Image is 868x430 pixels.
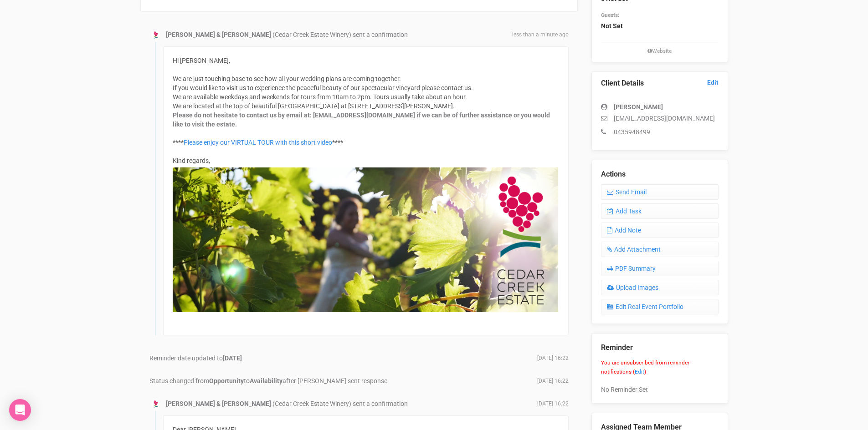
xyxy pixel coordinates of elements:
legend: Client Details [601,78,719,89]
span: less than a minute ago [512,31,569,39]
span: Status changed from to after [PERSON_NAME] sent response [149,377,387,384]
strong: [PERSON_NAME] [614,103,663,111]
a: Upload Images [601,280,719,295]
p: 0435948499 [601,127,719,137]
a: Add Task [601,203,719,219]
small: You are unsubscribed from reminder notifications ( ) [601,359,689,375]
a: Please enjoy our VIRTUAL TOUR with this short video [184,139,332,146]
strong: Availability [250,377,282,384]
span: [DATE] 16:22 [537,400,569,408]
a: Send Email [601,184,719,200]
span: (Cedar Creek Estate Winery) sent a confirmation [272,31,408,38]
strong: Not Set [601,22,623,30]
strong: [PERSON_NAME] & [PERSON_NAME] [166,31,271,38]
span: [DATE] 16:22 [537,377,569,385]
small: Website [601,47,719,55]
strong: Opportunity [209,377,244,384]
p: [EMAIL_ADDRESS][DOMAIN_NAME] [601,114,719,123]
strong: Please do not hesitate to contact us by email at: [EMAIL_ADDRESS][DOMAIN_NAME] if we can be of fu... [173,111,550,128]
img: image.png [173,167,559,312]
span: Reminder date updated to [149,354,242,362]
span: (Cedar Creek Estate Winery) sent a confirmation [272,400,408,407]
b: [DATE] [223,354,242,362]
small: Guests: [601,12,619,18]
a: Add Note [601,223,719,238]
div: No Reminder Set [601,334,719,394]
a: Edit Real Event Portfolio [601,299,719,314]
legend: Actions [601,169,719,180]
a: Edit [707,78,719,87]
span: [DATE] 16:22 [537,354,569,362]
strong: [PERSON_NAME] & [PERSON_NAME] [166,400,271,407]
a: Edit [635,369,644,375]
a: PDF Summary [601,261,719,276]
div: Hi [PERSON_NAME], We are just touching base to see how all your wedding plans are coming together... [173,56,559,326]
a: Add Attachment [601,242,719,257]
img: open-uri20190322-4-14wp8y4 [151,30,160,40]
legend: Reminder [601,343,719,353]
div: Open Intercom Messenger [9,399,31,421]
img: open-uri20190322-4-14wp8y4 [151,400,160,409]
